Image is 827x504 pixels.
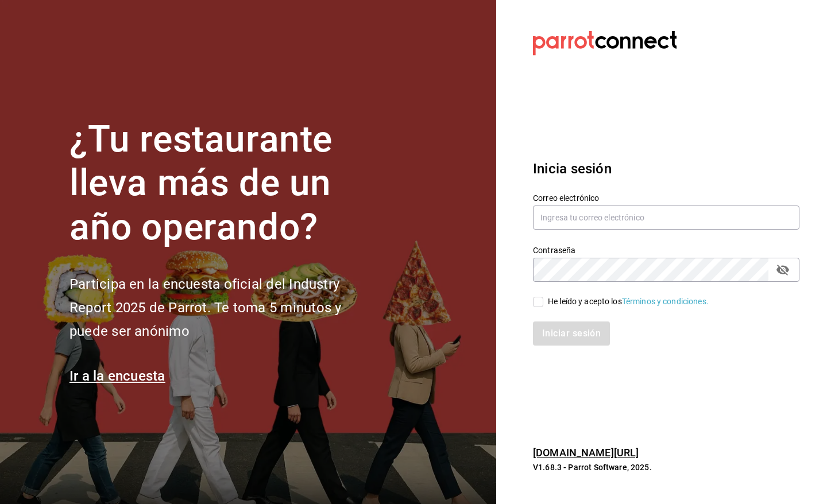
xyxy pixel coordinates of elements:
[69,273,380,343] h2: Participa en la encuesta oficial del Industry Report 2025 de Parrot. Te toma 5 minutos y puede se...
[533,447,639,459] a: [DOMAIN_NAME][URL]
[533,246,799,254] label: Contraseña
[622,297,709,306] a: Términos y condiciones.
[548,296,709,308] div: He leído y acepto los
[533,158,799,179] h3: Inicia sesión
[69,118,380,250] h1: ¿Tu restaurante lleva más de un año operando?
[533,206,799,230] input: Ingresa tu correo electrónico
[533,462,799,473] p: V1.68.3 - Parrot Software, 2025.
[773,260,793,280] button: passwordField
[69,368,165,384] a: Ir a la encuesta
[533,193,799,201] label: Correo electrónico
